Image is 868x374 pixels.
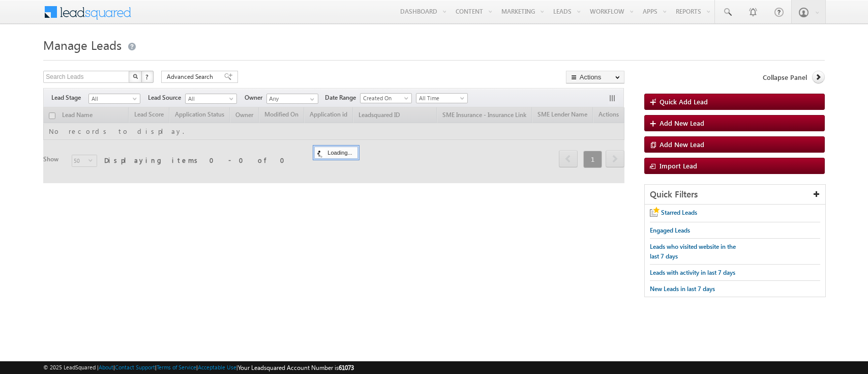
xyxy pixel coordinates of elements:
span: Starred Leads [661,209,697,216]
a: All [88,94,140,104]
span: All Time [416,94,465,103]
a: All [185,94,237,104]
span: Lead Source [148,93,185,102]
div: Quick Filters [645,185,825,205]
span: Lead Stage [51,93,88,102]
a: Acceptable Use [198,364,236,370]
span: All [186,94,234,103]
a: Contact Support [115,364,155,370]
span: All [89,94,137,103]
span: Date Range [325,93,360,102]
span: Leads who visited website in the last 7 days [650,243,736,260]
button: ? [141,71,154,83]
a: Created On [360,93,412,103]
span: New Leads in last 7 days [650,285,715,293]
button: Actions [566,71,624,83]
span: Created On [361,94,409,103]
a: All Time [416,93,468,103]
span: Owner [245,93,266,102]
span: 61073 [339,364,354,371]
div: Loading... [314,147,357,159]
a: Terms of Service [157,364,196,370]
input: Type to Search [266,94,318,104]
span: Engaged Leads [650,226,690,234]
span: Collapse Panel [763,73,807,82]
a: Show All Items [305,94,317,104]
span: Leads with activity in last 7 days [650,269,735,276]
span: Add New Lead [660,119,704,127]
span: Add New Lead [660,140,704,149]
span: Your Leadsquared Account Number is [238,364,354,371]
span: Quick Add Lead [660,97,708,106]
span: Manage Leads [43,37,122,53]
span: ? [145,72,150,81]
span: Import Lead [660,161,697,170]
img: Search [133,74,138,79]
span: Advanced Search [167,72,216,81]
span: © 2025 LeadSquared | | | | | [43,363,354,372]
a: About [99,364,113,370]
